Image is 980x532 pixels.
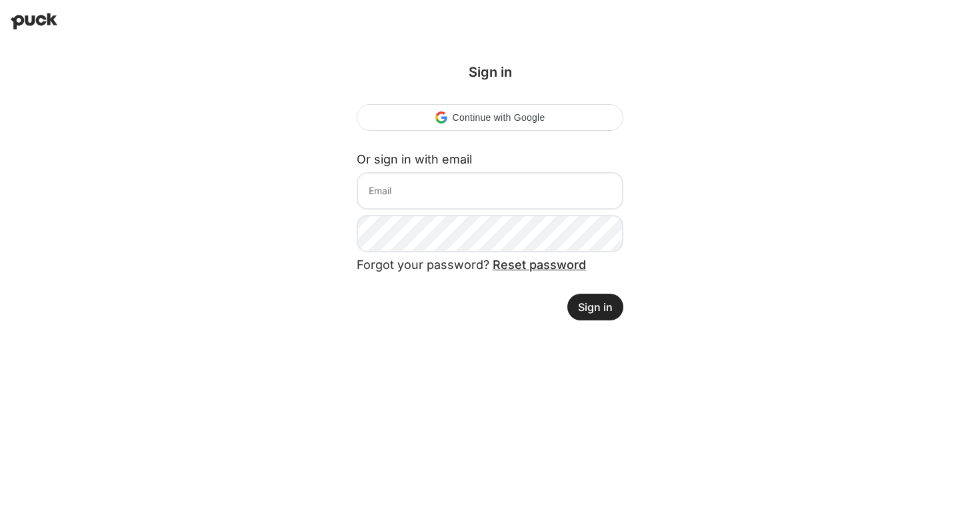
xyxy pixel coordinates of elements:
[357,104,623,131] div: Continue with Google
[493,258,586,272] a: Reset password
[567,294,623,320] button: Sign in
[11,13,57,29] img: Puck home
[453,112,545,123] span: Continue with Google
[357,64,623,80] div: Sign in
[357,172,623,210] input: Email
[357,152,472,166] label: Or sign in with email
[357,258,586,272] span: Forgot your password?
